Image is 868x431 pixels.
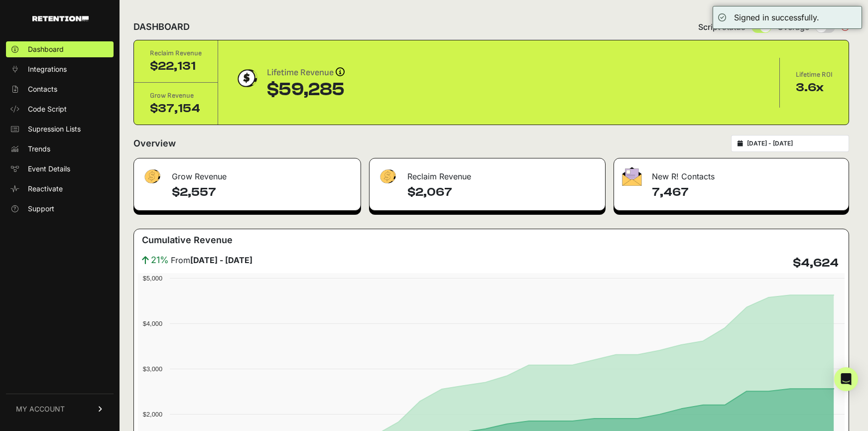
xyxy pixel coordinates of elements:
[28,204,54,214] span: Support
[6,394,114,424] a: MY ACCOUNT
[143,411,162,418] text: $2,000
[150,101,202,117] div: $37,154
[150,48,202,58] div: Reclaim Revenue
[6,121,114,137] a: Supression Lists
[370,158,605,188] div: Reclaim Revenue
[796,70,833,80] div: Lifetime ROI
[28,104,67,114] span: Code Script
[28,124,81,134] span: Supression Lists
[134,158,361,188] div: Grow Revenue
[133,20,190,34] h2: DASHBOARD
[28,144,50,154] span: Trends
[28,84,57,94] span: Contacts
[622,167,642,186] img: fa-envelope-19ae18322b30453b285274b1b8af3d052b27d846a4fbe8435d1a52b978f639a2.png
[28,184,63,194] span: Reactivate
[32,16,89,21] img: Retention.com
[793,255,839,271] h4: $4,624
[234,66,259,91] img: dollar-coin-05c43ed7efb7bc0c12610022525b4bbbb207c7efeef5aecc26f025e68dcafac9.png
[834,367,858,391] div: Open Intercom Messenger
[16,404,65,414] span: MY ACCOUNT
[6,61,114,77] a: Integrations
[652,184,841,200] h4: 7,467
[28,64,67,74] span: Integrations
[267,80,345,100] div: $59,285
[151,253,169,267] span: 21%
[171,254,252,266] span: From
[143,320,162,327] text: $4,000
[142,233,233,247] h3: Cumulative Revenue
[796,80,833,96] div: 3.6x
[133,137,176,150] h2: Overview
[143,275,162,282] text: $5,000
[6,161,114,177] a: Event Details
[6,41,114,57] a: Dashboard
[150,58,202,74] div: $22,131
[6,201,114,217] a: Support
[6,81,114,97] a: Contacts
[172,184,353,200] h4: $2,557
[6,141,114,157] a: Trends
[6,181,114,197] a: Reactivate
[143,365,162,373] text: $3,000
[614,158,849,188] div: New R! Contacts
[28,164,70,174] span: Event Details
[267,66,345,80] div: Lifetime Revenue
[734,11,819,23] div: Signed in successfully.
[150,91,202,101] div: Grow Revenue
[698,21,745,33] span: Script status
[28,44,64,54] span: Dashboard
[190,255,252,265] strong: [DATE] - [DATE]
[407,184,597,200] h4: $2,067
[6,101,114,117] a: Code Script
[142,167,162,186] img: fa-dollar-13500eef13a19c4ab2b9ed9ad552e47b0d9fc28b02b83b90ba0e00f96d6372e9.png
[377,167,397,186] img: fa-dollar-13500eef13a19c4ab2b9ed9ad552e47b0d9fc28b02b83b90ba0e00f96d6372e9.png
